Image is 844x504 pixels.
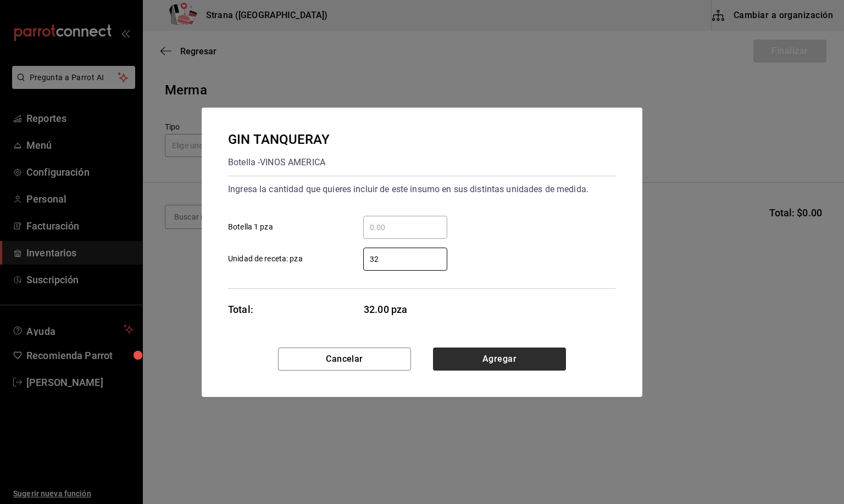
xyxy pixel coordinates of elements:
div: Botella - VINOS AMERICA [228,154,330,171]
span: 32.00 pza [364,302,448,317]
div: GIN TANQUERAY [228,130,330,149]
button: Cancelar [278,348,411,371]
span: Unidad de receta: pza [228,253,303,265]
input: Unidad de receta: pza [363,253,447,266]
div: Ingresa la cantidad que quieres incluir de este insumo en sus distintas unidades de medida. [228,181,616,198]
button: Agregar [433,348,566,371]
input: Botella 1 pza [363,221,447,234]
div: Total: [228,302,253,317]
span: Botella 1 pza [228,221,273,233]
